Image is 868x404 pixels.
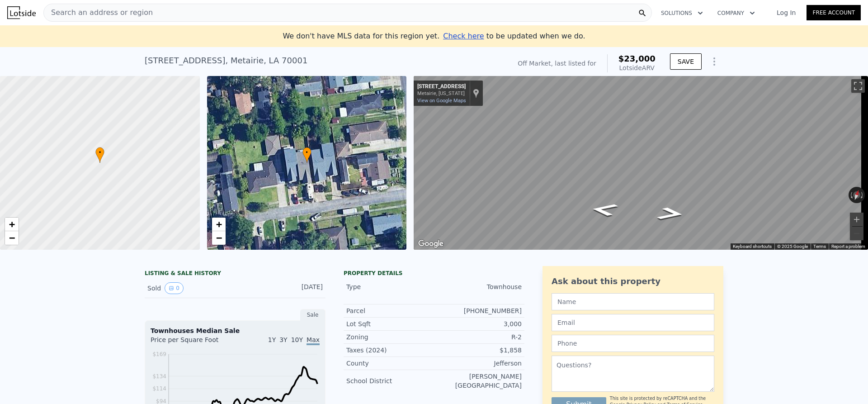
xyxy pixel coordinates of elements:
[416,238,446,250] img: Google
[579,200,629,219] path: Go West, Norton St
[850,186,863,204] button: Reset the view
[346,376,434,385] div: School District
[417,90,466,96] div: Metairie, [US_STATE]
[291,336,303,343] span: 10Y
[777,244,808,249] span: © 2025 Google
[552,293,714,310] input: Name
[346,346,434,355] div: Taxes (2024)
[618,54,656,63] span: $23,000
[443,31,585,42] div: to be updated when we do.
[434,282,522,291] div: Townhouse
[434,333,522,342] div: R-2
[9,232,15,243] span: −
[434,306,522,315] div: [PHONE_NUMBER]
[9,219,15,230] span: +
[307,336,320,345] span: Max
[552,314,714,331] input: Email
[618,63,656,72] div: Lotside ARV
[212,231,226,245] a: Zoom out
[346,282,434,291] div: Type
[165,282,184,294] button: View historical data
[414,76,868,250] div: Street View
[654,5,710,21] button: Solutions
[268,336,276,343] span: 1Y
[152,385,166,392] tspan: $114
[414,76,868,250] div: Map
[766,8,807,17] a: Log In
[302,147,311,163] div: •
[216,232,222,243] span: −
[151,326,320,335] div: Townhouses Median Sale
[279,336,287,343] span: 3Y
[346,359,434,368] div: County
[473,88,479,98] a: Show location on map
[860,187,865,203] button: Rotate clockwise
[710,5,762,21] button: Company
[5,231,19,245] a: Zoom out
[346,306,434,315] div: Parcel
[95,147,104,163] div: •
[813,244,826,249] a: Terms (opens in new tab)
[434,359,522,368] div: Jefferson
[151,335,235,350] div: Price per Square Foot
[346,319,434,328] div: Lot Sqft
[552,275,714,288] div: Ask about this property
[300,309,325,321] div: Sale
[849,187,854,203] button: Rotate counterclockwise
[831,244,865,249] a: Report a problem
[44,7,153,18] span: Search an address or region
[147,282,228,294] div: Sold
[646,204,696,223] path: Go East, Norton St
[850,227,863,240] button: Zoom out
[552,335,714,352] input: Phone
[434,319,522,328] div: 3,000
[705,52,723,71] button: Show Options
[212,218,226,231] a: Zoom in
[216,219,222,230] span: +
[417,83,466,90] div: [STREET_ADDRESS]
[344,270,524,277] div: Property details
[670,53,702,70] button: SAVE
[807,5,861,20] a: Free Account
[850,213,863,226] button: Zoom in
[443,32,484,40] span: Check here
[346,333,434,342] div: Zoning
[7,6,36,19] img: Lotside
[416,238,446,250] a: Open this area in Google Maps (opens a new window)
[434,372,522,390] div: [PERSON_NAME][GEOGRAPHIC_DATA]
[152,351,166,357] tspan: $169
[152,373,166,380] tspan: $134
[851,79,865,93] button: Toggle fullscreen view
[95,148,104,157] span: •
[417,98,466,104] a: View on Google Maps
[518,59,596,68] div: Off Market, last listed for
[302,148,311,157] span: •
[5,218,19,231] a: Zoom in
[434,346,522,355] div: $1,858
[145,54,307,67] div: [STREET_ADDRESS] , Metairie , LA 70001
[283,282,323,294] div: [DATE]
[733,243,772,250] button: Keyboard shortcuts
[145,270,325,279] div: LISTING & SALE HISTORY
[283,31,585,42] div: We don't have MLS data for this region yet.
